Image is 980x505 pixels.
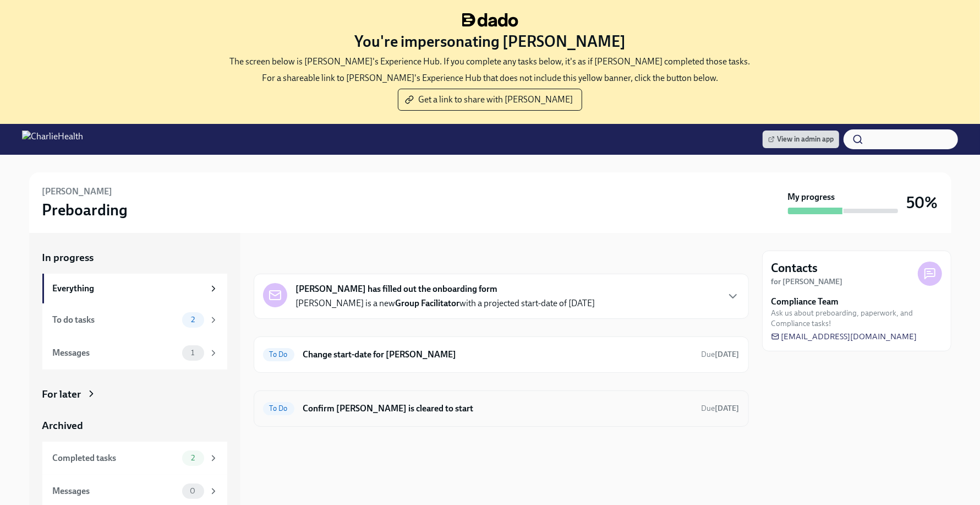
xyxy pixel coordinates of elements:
div: Messages [53,485,178,497]
div: For later [42,387,81,401]
span: 0 [183,487,202,495]
p: The screen below is [PERSON_NAME]'s Experience Hub. If you complete any tasks below, it's as if [... [230,56,751,68]
div: Completed tasks [53,452,178,464]
strong: [DATE] [715,350,740,359]
h3: You're impersonating [PERSON_NAME] [354,31,626,51]
span: 2 [184,316,201,324]
a: [EMAIL_ADDRESS][DOMAIN_NAME] [771,331,917,342]
h3: Preboarding [42,200,128,220]
span: Ask us about preboarding, paperwork, and Compliance tasks! [771,308,942,329]
img: CharlieHealth [22,131,83,148]
h4: Contacts [771,260,818,276]
span: 1 [184,349,201,357]
h6: Confirm [PERSON_NAME] is cleared to start [303,403,693,415]
a: To DoConfirm [PERSON_NAME] is cleared to startDue[DATE] [263,400,740,417]
h6: Change start-date for [PERSON_NAME] [303,349,693,361]
a: Everything [42,274,227,303]
strong: Group Facilitator [396,298,460,308]
span: Get a link to share with [PERSON_NAME] [407,94,573,105]
span: 2 [184,454,201,462]
a: Archived [42,419,227,433]
a: In progress [42,251,227,265]
strong: for [PERSON_NAME] [771,277,843,286]
h6: [PERSON_NAME] [42,186,113,198]
div: In progress [254,251,305,265]
a: Messages1 [42,336,227,370]
span: November 2nd, 2025 08:00 [702,403,740,414]
img: dado [462,13,518,27]
strong: [PERSON_NAME] has filled out the onboarding form [296,283,498,295]
button: Get a link to share with [PERSON_NAME] [398,89,582,111]
span: Due [702,350,740,359]
strong: Compliance Team [771,296,839,308]
h3: 50% [907,193,938,213]
strong: My progress [788,191,835,203]
div: Messages [53,347,178,359]
span: To Do [263,404,294,412]
span: View in admin app [768,134,834,145]
a: Completed tasks2 [42,442,227,475]
span: Due [702,404,740,413]
a: For later [42,387,227,401]
p: [PERSON_NAME] is a new with a projected start-date of [DATE] [296,297,595,309]
a: To DoChange start-date for [PERSON_NAME]Due[DATE] [263,346,740,363]
div: To do tasks [53,314,178,326]
p: For a shareable link to [PERSON_NAME]'s Experience Hub that does not include this yellow banner, ... [262,72,718,84]
a: To do tasks2 [42,303,227,336]
span: October 27th, 2025 09:00 [702,349,740,360]
a: View in admin app [763,131,839,148]
strong: [DATE] [715,404,740,413]
div: Everything [53,283,204,295]
span: To Do [263,350,294,359]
